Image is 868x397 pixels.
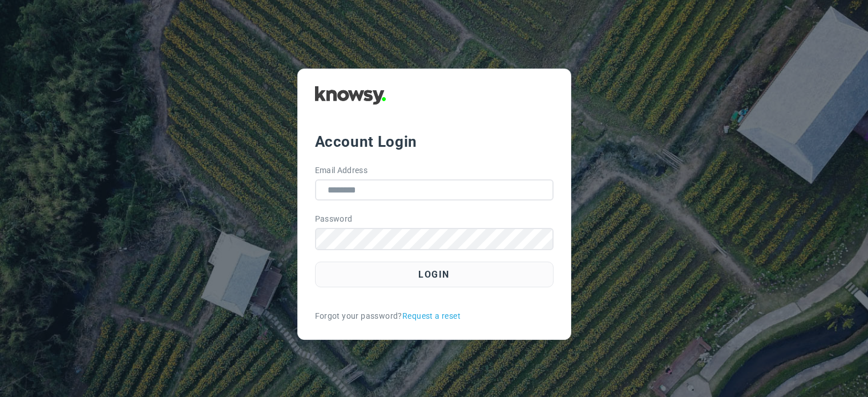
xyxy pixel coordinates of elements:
[315,213,353,225] label: Password
[315,310,554,322] div: Forgot your password?
[315,165,368,177] label: Email Address
[402,310,461,322] a: Request a reset
[315,131,554,152] div: Account Login
[315,262,554,287] button: Login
